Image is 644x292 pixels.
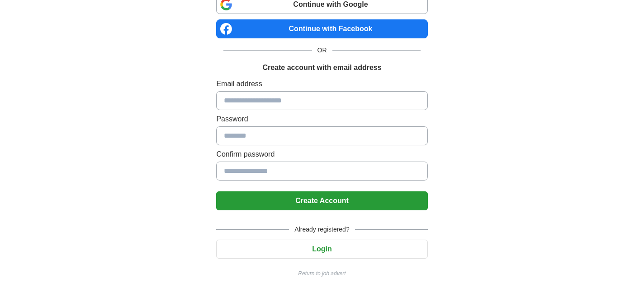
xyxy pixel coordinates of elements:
button: Login [216,240,427,259]
span: OR [312,46,332,55]
label: Confirm password [216,149,427,160]
a: Return to job advert [216,269,427,278]
span: Already registered? [289,225,355,234]
label: Password [216,114,427,125]
a: Continue with Facebook [216,19,427,38]
h1: Create account with email address [262,62,381,73]
button: Create Account [216,191,427,210]
label: Email address [216,79,427,89]
a: Login [216,245,427,253]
